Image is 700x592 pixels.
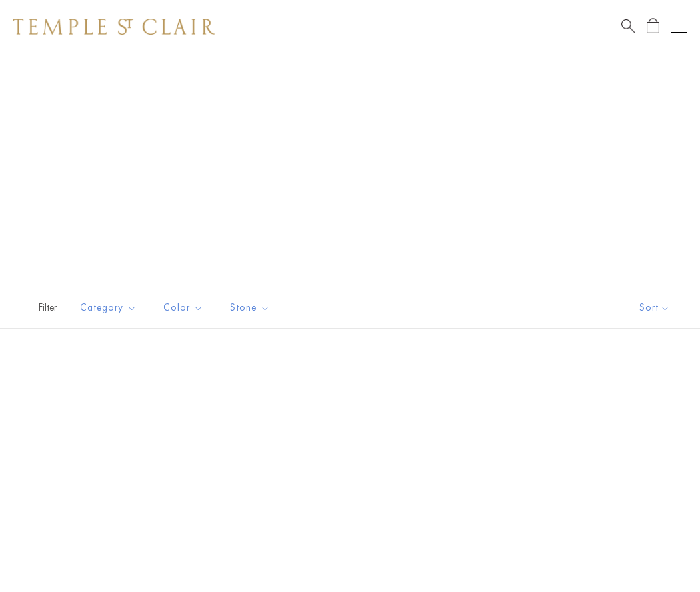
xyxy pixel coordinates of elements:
[223,299,280,316] span: Stone
[73,299,147,316] span: Category
[647,18,659,35] a: Open Shopping Bag
[609,287,700,328] button: Show sort by
[157,299,213,316] span: Color
[671,19,687,35] button: Open navigation
[220,293,280,323] button: Stone
[70,293,147,323] button: Category
[13,19,215,35] img: Temple St. Clair
[621,18,635,35] a: Search
[153,293,213,323] button: Color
